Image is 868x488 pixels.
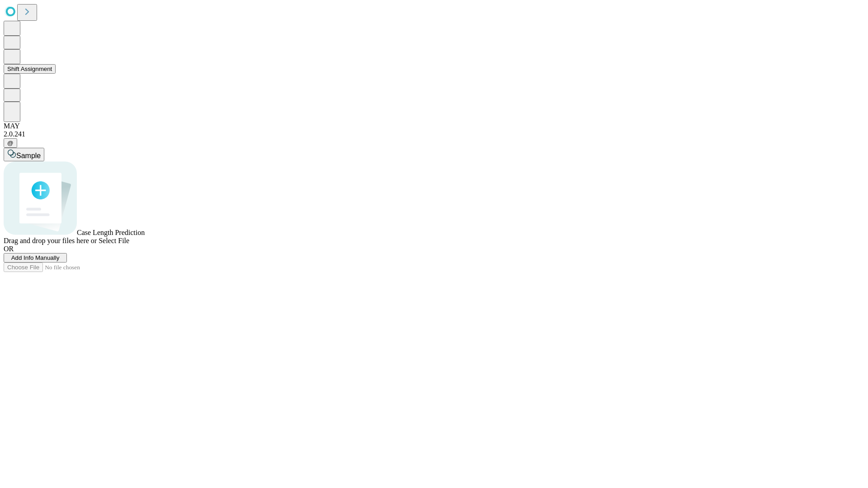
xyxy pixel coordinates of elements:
[16,152,41,160] span: Sample
[4,64,56,74] button: Shift Assignment
[4,245,14,253] span: OR
[4,122,864,130] div: MAY
[4,138,17,148] button: @
[7,140,14,146] span: @
[11,254,60,261] span: Add Info Manually
[77,229,145,236] span: Case Length Prediction
[4,237,97,244] span: Drag and drop your files here or
[4,130,864,138] div: 2.0.241
[99,237,129,244] span: Select File
[4,253,67,263] button: Add Info Manually
[4,148,44,161] button: Sample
